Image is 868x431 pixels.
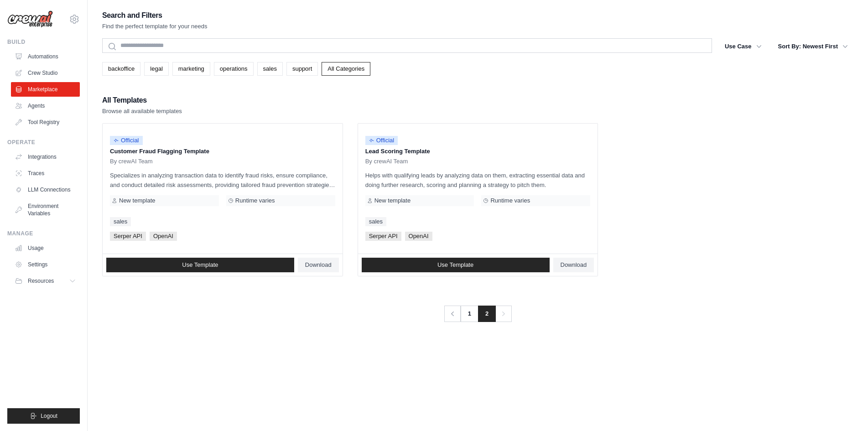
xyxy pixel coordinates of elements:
span: Official [365,136,398,145]
span: OpenAI [405,232,432,241]
button: Resources [11,274,80,288]
a: Settings [11,257,80,272]
span: Use Template [437,261,473,269]
a: marketing [172,62,210,76]
span: Download [561,261,587,269]
a: sales [257,62,283,76]
a: LLM Connections [11,182,80,197]
a: Environment Variables [11,199,80,221]
a: Download [553,258,594,272]
a: Use Template [106,258,294,272]
p: Find the perfect template for your needs [102,22,208,31]
span: Resources [28,277,54,285]
span: By crewAI Team [110,158,153,165]
button: Use Case [719,38,767,55]
a: All Categories [322,62,370,76]
button: Sort By: Newest First [773,38,853,55]
div: Build [7,38,80,46]
a: Tool Registry [11,115,80,130]
a: legal [144,62,168,76]
p: Browse all available templates [102,107,182,116]
button: Logout [7,408,80,424]
img: Logo [7,10,53,28]
p: Specializes in analyzing transaction data to identify fraud risks, ensure compliance, and conduct... [110,171,335,190]
span: 2 [478,306,496,322]
a: operations [214,62,254,76]
a: support [286,62,318,76]
a: 1 [460,306,478,322]
nav: Pagination [444,306,512,322]
a: Use Template [362,258,550,272]
a: Download [298,258,339,272]
div: Operate [7,139,80,146]
a: Traces [11,166,80,181]
a: Integrations [11,150,80,164]
p: Helps with qualifying leads by analyzing data on them, extracting essential data and doing furthe... [365,171,591,190]
span: Serper API [110,232,146,241]
span: Runtime varies [490,197,530,204]
span: Serper API [365,232,401,241]
a: sales [110,217,131,226]
p: Customer Fraud Flagging Template [110,147,335,156]
span: Official [110,136,143,145]
span: By crewAI Team [365,158,408,165]
h2: All Templates [102,94,182,107]
a: Automations [11,49,80,64]
p: Lead Scoring Template [365,147,591,156]
span: New template [374,197,411,204]
a: Marketplace [11,82,80,97]
h2: Search and Filters [102,9,208,22]
span: Download [305,261,332,269]
a: Agents [11,99,80,113]
span: Runtime varies [235,197,275,204]
span: New template [119,197,155,204]
a: sales [365,217,386,226]
span: Use Template [182,261,218,269]
div: Manage [7,230,80,237]
span: Logout [41,412,57,420]
a: Crew Studio [11,66,80,80]
span: OpenAI [150,232,177,241]
a: backoffice [102,62,140,76]
a: Usage [11,241,80,255]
